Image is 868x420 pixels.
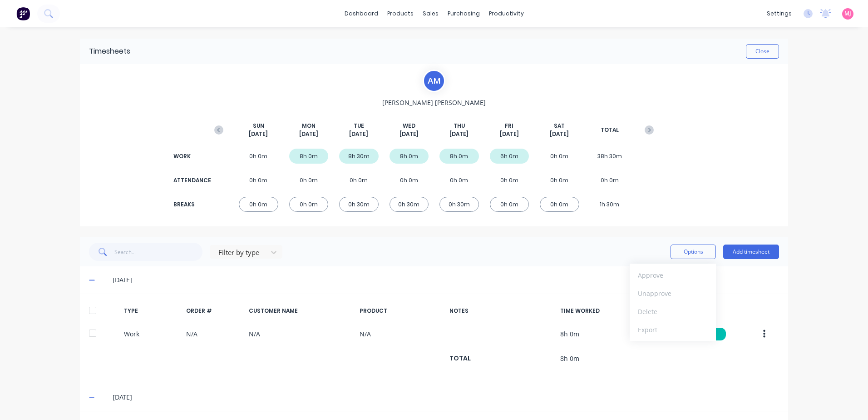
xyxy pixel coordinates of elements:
div: products [383,7,418,20]
div: 0h 0m [540,197,579,212]
div: WORK [173,152,210,160]
span: [DATE] [449,130,469,138]
div: 0h 0m [289,173,329,188]
div: Unapprove [638,287,708,300]
div: 0h 0m [239,149,278,164]
span: [DATE] [249,130,268,138]
input: Search... [114,243,203,261]
div: 8h 0m [390,149,429,164]
span: THU [454,122,465,130]
div: NOTES [449,307,553,315]
span: SAT [554,122,565,130]
div: Delete [638,305,708,318]
div: 0h 0m [490,197,529,212]
div: 0h 0m [590,173,630,188]
div: PRODUCT [360,307,442,315]
span: [DATE] [550,130,569,138]
div: [DATE] [113,392,779,402]
img: Factory [16,7,30,20]
a: dashboard [340,7,383,20]
div: 8h 30m [339,149,379,164]
div: 8h 0m [439,149,479,164]
div: Approve [638,269,708,282]
span: [DATE] [299,130,318,138]
div: purchasing [443,7,484,20]
div: 0h 0m [540,173,579,188]
div: 0h 30m [439,197,479,212]
span: TUE [354,122,364,130]
div: 0h 0m [540,149,579,164]
span: TOTAL [601,126,619,134]
div: A M [423,70,445,92]
div: sales [418,7,443,20]
span: FRI [505,122,513,130]
div: TIME WORKED [560,307,643,315]
button: Options [671,245,716,259]
div: [DATE] [113,275,779,285]
div: CUSTOMER NAME [249,307,352,315]
span: SUN [253,122,264,130]
div: 0h 0m [239,173,278,188]
div: settings [762,7,796,20]
div: Timesheets [89,46,130,57]
div: BREAKS [173,200,210,209]
div: 38h 30m [590,149,630,164]
span: [DATE] [500,130,519,138]
div: 0h 0m [339,173,379,188]
button: Add timesheet [723,245,779,259]
span: [DATE] [399,130,419,138]
div: 6h 0m [490,149,529,164]
div: 0h 30m [390,197,429,212]
span: MJ [844,10,851,18]
div: 0h 0m [390,173,429,188]
div: Export [638,323,708,336]
div: 0h 0m [239,197,278,212]
div: ORDER # [186,307,242,315]
div: productivity [484,7,528,20]
span: [PERSON_NAME] [PERSON_NAME] [382,98,486,107]
button: Close [746,44,779,59]
div: 1h 30m [590,197,630,212]
span: MON [302,122,316,130]
div: 0h 0m [289,197,329,212]
div: TYPE [124,307,179,315]
div: 8h 0m [289,149,329,164]
div: 0h 0m [490,173,529,188]
div: 0h 30m [339,197,379,212]
span: [DATE] [349,130,368,138]
div: ATTENDANCE [173,176,210,185]
span: WED [403,122,415,130]
div: 0h 0m [439,173,479,188]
